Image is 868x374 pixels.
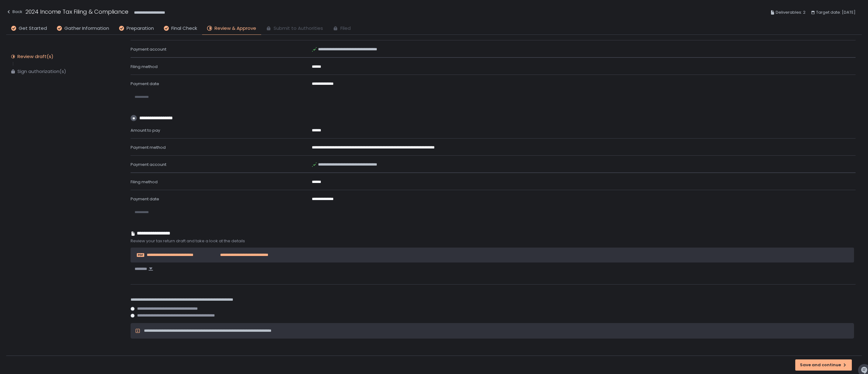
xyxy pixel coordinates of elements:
span: Deliverables: 2 [776,9,806,16]
span: Payment method [131,144,166,150]
span: Target date: [DATE] [816,9,856,16]
span: Review your tax return draft and take a look at the details [131,238,856,244]
div: Review draft(s) [17,53,53,60]
span: Amount to pay [131,127,160,133]
span: Payment account [131,46,166,52]
span: Filing method [131,64,158,70]
button: Save and continue [795,359,852,371]
span: Final Check [171,25,197,32]
span: Payment date [131,196,159,202]
div: Save and continue [800,362,847,368]
span: Review & Approve [215,25,256,32]
h1: 2024 Income Tax Filing & Compliance [25,7,128,16]
span: Submit to Authorities [274,25,323,32]
span: Preparation [127,25,154,32]
span: Get Started [19,25,47,32]
div: Sign authorization(s) [17,68,66,75]
span: Gather Information [64,25,109,32]
span: Payment date [131,81,159,87]
div: Back [6,8,22,16]
span: Filed [340,25,351,32]
span: Payment account [131,162,166,167]
button: Back [6,7,22,18]
span: Filing method [131,179,158,185]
